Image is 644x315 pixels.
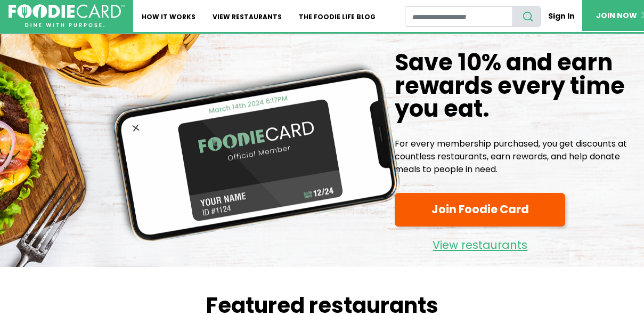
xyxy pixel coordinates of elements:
input: restaurant search [405,6,513,27]
p: For every membership purchased, you get discounts at countless restaurants, earn rewards, and hel... [395,138,635,176]
a: Sign In [541,6,582,26]
h1: Save 10% and earn rewards every time you eat. [395,51,635,120]
button: search [512,6,541,27]
img: FoodieCard; Eat, Drink, Save, Donate [9,4,125,28]
a: Join Foodie Card [395,193,565,227]
a: View restaurants [395,231,565,254]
